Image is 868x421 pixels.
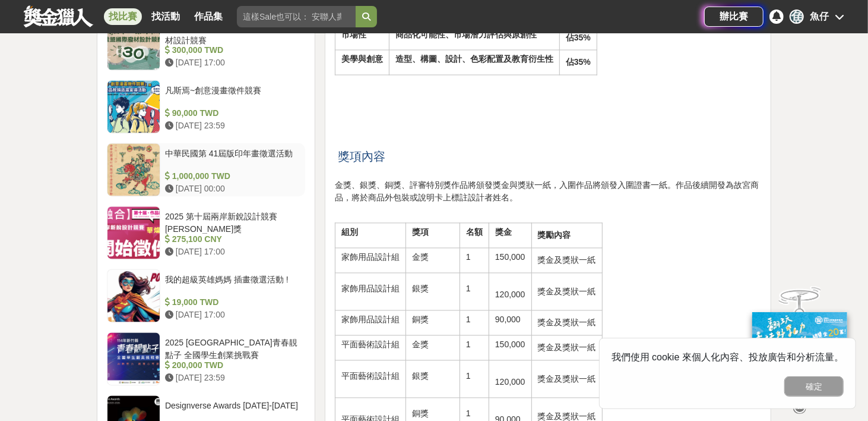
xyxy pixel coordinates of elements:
[566,33,574,42] strong: 佔
[165,148,300,171] div: 中華民國第 41屆版印年畫徵選活動
[466,252,483,264] p: 1
[784,376,844,397] button: 確定
[466,339,483,351] p: 1
[341,339,400,351] p: 平面藝術設計組
[495,314,525,326] p: 90,000
[495,228,512,237] strong: 獎金
[165,360,300,372] div: 200,000 TWD
[165,57,300,70] div: [DATE] 17:00
[538,231,571,240] strong: 獎勵內容
[107,332,305,386] a: 2025 [GEOGRAPHIC_DATA]青春靚點子 全國學生創業挑戰賽 200,000 TWD [DATE] 23:59
[107,17,305,71] a: 「鏈」出不一樣的未來｜桂盟國際廢材設計競賽 300,000 TWD [DATE] 17:00
[466,283,483,296] p: 1
[107,80,305,134] a: 凡斯焉~創意漫畫徵件競賽 90,000 TWD [DATE] 23:59
[531,249,602,274] td: 獎金及獎狀一紙
[466,314,483,326] p: 1
[412,370,454,383] p: 銀獎
[412,228,429,237] strong: 獎項
[335,180,761,205] p: 金獎、銀獎、銅獎、評審特別獎作品將頒發獎金與獎狀一紙，入圍作品將頒發入圍證書一紙。作品後續開發為故宮商品，將於商品外包裝或說明卡上標註設計者姓名。
[165,274,300,297] div: 我的超級英雄媽媽 插畫徵選活動 !
[531,274,602,311] td: 獎金及獎狀一紙
[147,8,185,25] a: 找活動
[574,33,584,42] strong: 35
[574,58,579,67] strong: 3
[704,7,764,27] a: 辦比賽
[107,206,305,260] a: 2025 第十屆兩岸新銳設計競賽 [PERSON_NAME]獎 275,100 CNY [DATE] 17:00
[341,30,366,39] strong: 市場性
[395,30,537,39] strong: 商品化可能性、市場潛力評估與原創性
[165,183,300,196] div: [DATE] 00:00
[341,283,400,296] p: 家飾用品設計組
[165,171,300,183] div: 1,000,000 TWD
[104,8,142,25] a: 找比賽
[341,228,358,237] strong: 組別
[165,211,300,234] div: 2025 第十屆兩岸新銳設計競賽 [PERSON_NAME]獎
[412,408,454,420] p: 銅獎
[531,311,602,336] td: 獎金及獎狀一紙
[165,120,300,133] div: [DATE] 23:59
[165,246,300,259] div: [DATE] 17:00
[165,45,300,57] div: 300,000 TWD
[566,58,574,67] strong: 佔
[237,6,356,27] input: 這樣Sale也可以： 安聯人壽創意銷售法募集
[395,55,553,64] strong: 造型、構圖、設計、色彩配置及教育衍生性
[165,85,300,108] div: 凡斯焉~創意漫畫徵件競賽
[466,408,483,420] p: 1
[165,108,300,120] div: 90,000 TWD
[412,283,454,296] p: 銀獎
[584,33,591,42] strong: %
[165,337,300,360] div: 2025 [GEOGRAPHIC_DATA]青春靚點子 全國學生創業挑戰賽
[790,10,804,24] div: 魚
[466,228,483,237] strong: 名額
[612,352,844,362] span: 我們使用 cookie 來個人化內容、投放廣告和分析流量。
[338,150,386,164] span: 獎項內容
[165,22,300,45] div: 「鏈」出不一樣的未來｜桂盟國際廢材設計競賽
[495,364,525,389] p: 120,000
[810,10,829,24] div: 魚仔
[165,297,300,309] div: 19,000 TWD
[531,336,602,361] td: 獎金及獎狀一紙
[341,55,383,64] strong: 美學與創意
[412,339,454,351] p: 金獎
[165,309,300,322] div: [DATE] 17:00
[579,58,584,67] strong: 5
[412,314,454,326] p: 銅獎
[584,58,591,67] strong: %
[341,252,400,264] p: 家飾用品設計組
[466,370,483,383] p: 1
[165,372,300,385] div: [DATE] 23:59
[189,8,227,25] a: 作品集
[412,252,454,264] p: 金獎
[341,314,400,326] p: 家飾用品設計組
[495,252,525,264] p: 150,000
[495,339,525,351] p: 150,000
[531,361,602,398] td: 獎金及獎狀一紙
[107,269,305,323] a: 我的超級英雄媽媽 插畫徵選活動 ! 19,000 TWD [DATE] 17:00
[341,370,400,383] p: 平面藝術設計組
[107,143,305,197] a: 中華民國第 41屆版印年畫徵選活動 1,000,000 TWD [DATE] 00:00
[495,277,525,301] p: 120,000
[752,312,847,391] img: c171a689-fb2c-43c6-a33c-e56b1f4b2190.jpg
[165,234,300,246] div: 275,100 CNY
